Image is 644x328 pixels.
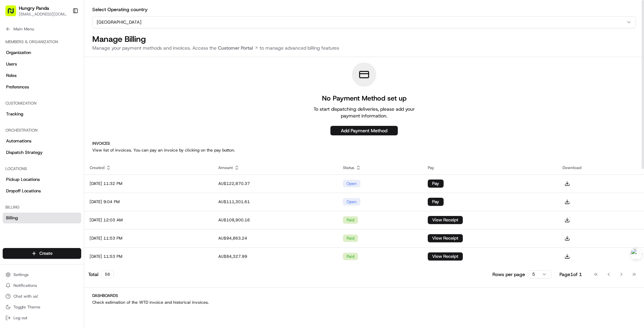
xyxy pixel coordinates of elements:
[3,313,81,323] button: Log out
[428,180,444,188] button: Pay
[428,234,463,242] button: View Receipt
[3,248,81,259] button: Create
[13,105,19,110] img: 1736555255976-a54dd68f-1ca7-489b-9aae-adbdc363a1c4
[3,98,81,109] div: Customization
[104,86,123,94] button: See all
[428,252,463,261] button: View Receipt
[21,105,55,110] span: [PERSON_NAME]
[6,226,39,233] span: Refund Requests
[428,165,551,170] div: Pay
[115,66,123,75] button: Start new chat
[310,93,418,103] h1: No Payment Method set up
[84,229,213,247] td: [DATE] 11:53 PM
[90,165,207,170] div: Created
[7,152,12,157] div: 📗
[6,73,17,79] span: Roles
[3,147,81,158] a: Dispatch Strategy
[3,47,81,58] a: Organization
[64,151,108,158] span: API Documentation
[6,176,40,183] span: Pickup Locations
[14,64,26,77] img: 4281594248423_2fcf9dad9f2a874258b8_72.png
[84,247,213,266] td: [DATE] 11:53 PM
[343,198,360,206] div: open
[6,50,31,56] span: Organization
[88,271,114,278] div: Total
[310,106,418,119] p: To start dispatching deliveries, please add your payment information.
[3,82,81,92] a: Preferences
[84,193,213,211] td: [DATE] 9:04 PM
[343,180,360,187] div: open
[7,27,123,38] p: Welcome 👋
[3,202,81,213] div: Billing
[343,253,358,260] div: paid
[47,167,82,172] a: Powered byPylon
[7,98,18,109] img: Bea Lacdao
[54,148,111,160] a: 💻API Documentation
[217,45,260,51] a: Customer Portal
[492,271,525,278] p: Rows per page
[218,217,332,223] div: AU$108,900.16
[3,281,81,290] button: Notifications
[22,123,25,128] span: •
[13,315,27,321] span: Log out
[343,216,358,224] div: paid
[559,271,582,278] div: Page 1 of 1
[13,304,40,310] span: Toggle Theme
[218,254,332,259] div: AU$84,327.99
[3,3,70,19] button: Hungry Panda[EMAIL_ADDRESS][DOMAIN_NAME]
[39,250,53,256] span: Create
[92,147,636,153] p: View list of invoices. You can pay an invoice by clicking on the pay button.
[30,64,110,71] div: Start new chat
[343,165,417,170] div: Status
[92,141,636,146] h2: Invoices
[67,167,82,172] span: Pylon
[13,294,38,299] span: Chat with us!
[92,45,636,51] p: Manage your payment methods and invoices. Access the to manage advanced billing features
[6,84,29,90] span: Preferences
[218,236,332,241] div: AU$94,863.24
[6,149,43,156] span: Dispatch Strategy
[3,186,81,196] a: Dropoff Locations
[19,5,49,11] button: Hungry Panda
[3,136,81,146] a: Automations
[19,11,67,17] button: [EMAIL_ADDRESS][DOMAIN_NAME]
[343,235,358,242] div: paid
[92,6,148,12] label: Select Operating country
[218,199,332,204] div: AU$111,301.61
[6,138,31,144] span: Automations
[13,26,34,32] span: Main Menu
[330,126,398,135] button: Add Payment Method
[6,61,17,67] span: Users
[26,123,42,128] span: 8月15日
[218,181,332,186] div: AU$122,870.37
[57,152,62,157] div: 💻
[60,105,75,110] span: 8月19日
[3,36,81,47] div: Members & Organization
[4,148,54,160] a: 📗Knowledge Base
[13,283,37,288] span: Notifications
[7,7,20,20] img: Nash
[13,272,29,277] span: Settings
[92,34,636,45] h1: Manage Billing
[56,105,58,110] span: •
[84,211,213,229] td: [DATE] 12:03 AM
[3,174,81,185] a: Pickup Locations
[30,71,93,77] div: We're available if you need us!
[6,215,18,221] span: Billing
[6,188,41,194] span: Dropoff Locations
[3,125,81,136] div: Orchestration
[13,151,52,158] span: Knowledge Base
[7,64,19,77] img: 1736555255976-a54dd68f-1ca7-489b-9aae-adbdc363a1c4
[3,224,81,235] a: Refund Requests
[3,59,81,70] a: Users
[562,165,639,170] div: Download
[92,300,636,305] p: Check estimation of the WTD invoice and historical invoices.
[3,213,81,223] a: Billing
[84,174,213,193] td: [DATE] 11:32 PM
[7,88,45,93] div: Past conversations
[6,111,23,117] span: Tracking
[428,198,444,206] button: Pay
[92,293,636,298] h2: Dashboards
[428,216,463,224] button: View Receipt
